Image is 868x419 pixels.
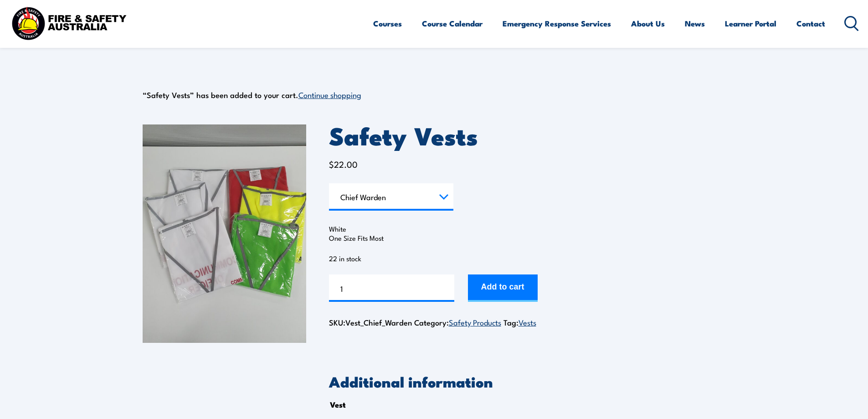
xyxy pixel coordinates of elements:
a: Course Calendar [422,11,483,36]
bdi: 22.00 [329,158,358,170]
span: Tag: [503,316,536,328]
img: 20230220_093531-scaled-1.jpg [143,124,306,343]
div: “Safety Vests” has been added to your cart. [143,88,726,102]
a: Emergency Response Services [503,11,611,36]
a: News [685,11,705,36]
th: Vest [330,398,346,411]
button: Add to cart [468,274,538,302]
a: Learner Portal [725,11,776,36]
span: $ [329,158,334,170]
a: Continue shopping [298,89,361,100]
span: Category: [414,316,501,328]
span: Vest_Chief_Warden [345,316,412,328]
a: Courses [373,11,402,36]
span: SKU: [329,316,412,328]
a: Contact [796,11,825,36]
h1: Safety Vests [329,124,726,146]
p: 22 in stock [329,254,726,263]
a: Safety Products [449,316,501,327]
input: Product quantity [329,274,454,302]
a: About Us [631,11,665,36]
p: White One Size Fits Most [329,224,726,243]
h2: Additional information [329,375,726,388]
a: Vests [519,316,536,327]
